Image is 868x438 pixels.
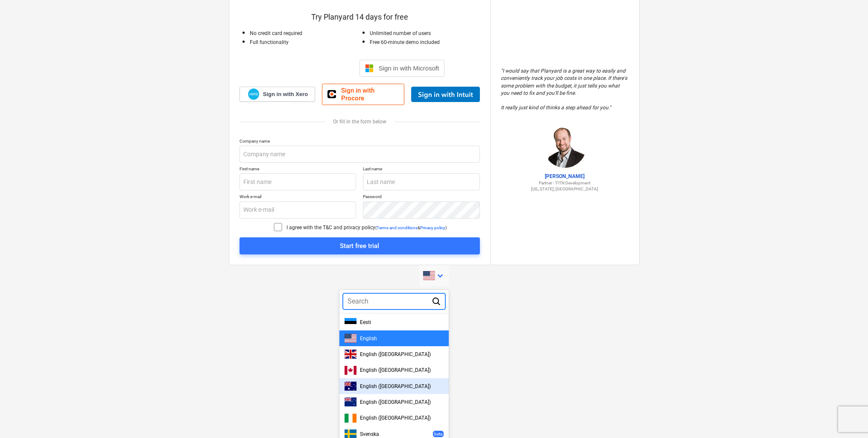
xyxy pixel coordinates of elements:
[360,383,431,389] span: English ([GEOGRAPHIC_DATA])
[360,399,431,405] span: English ([GEOGRAPHIC_DATA])
[360,336,377,342] span: English
[360,415,431,421] span: English ([GEOGRAPHIC_DATA])
[360,319,371,325] span: Eesti
[360,367,431,373] span: English ([GEOGRAPHIC_DATA])
[434,431,442,437] p: beta
[360,351,431,357] span: English ([GEOGRAPHIC_DATA])
[360,431,379,437] span: Svenska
